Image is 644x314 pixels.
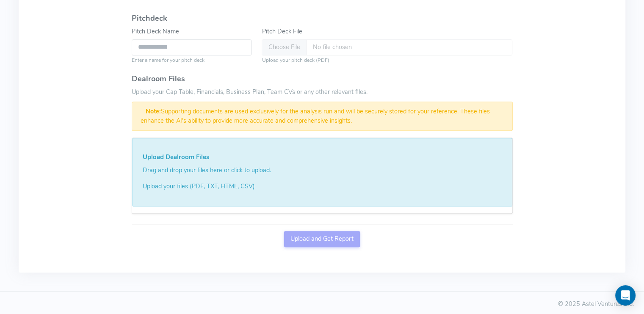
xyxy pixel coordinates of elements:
[143,166,502,175] p: Drag and drop your files here or click to upload.
[615,285,636,306] div: Open Intercom Messenger
[132,75,513,83] h4: Dealroom Files
[132,88,368,96] span: Upload your Cap Table, Financials, Business Plan, Team CVs or any other relevant files.
[262,57,329,63] small: Upload your pitch deck (PDF)
[143,182,502,191] div: Upload your files (PDF, TXT, HTML, CSV)
[262,27,302,36] label: Pitch Deck File
[132,57,205,63] small: Enter a name for your pitch deck
[132,14,513,23] h4: Pitchdeck
[132,27,179,36] label: Pitch Deck Name
[146,107,161,116] strong: Note:
[10,300,634,309] div: © 2025 Astel Ventures Ltd.
[132,102,513,131] div: Supporting documents are used exclusively for the analysis run and will be securely stored for yo...
[143,154,502,161] h5: Upload Dealroom Files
